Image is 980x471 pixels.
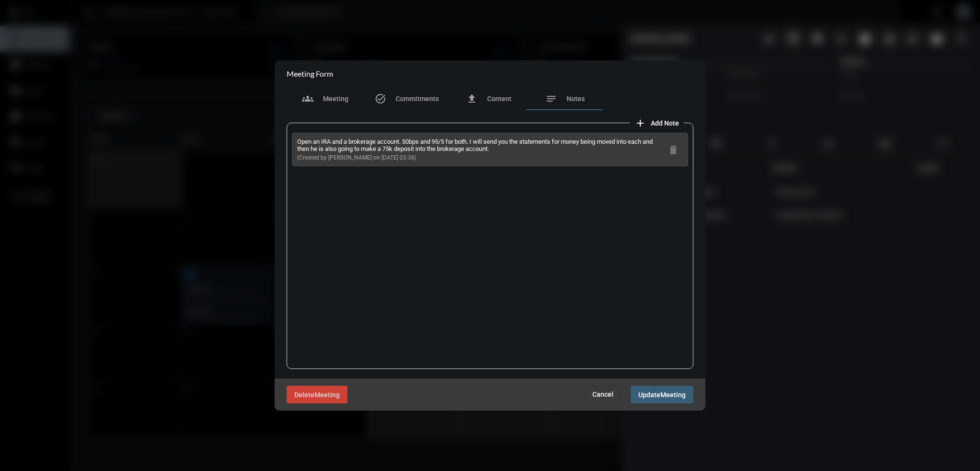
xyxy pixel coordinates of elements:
h2: Meeting Form [287,69,333,78]
span: (Created by [PERSON_NAME] on [DATE] 03:38) [297,154,416,161]
span: Meeting [323,95,348,103]
mat-icon: delete [668,144,679,156]
p: Open an IRA and a brokerage account. 50bps and 95/5 for both. I will send you the statements for ... [297,138,664,152]
span: Notes [567,95,585,103]
mat-icon: file_upload [466,93,478,104]
span: Delete [294,391,314,399]
mat-icon: task_alt [375,93,386,104]
button: delete note [664,140,683,159]
button: UpdateMeeting [631,386,693,403]
span: Cancel [592,391,613,398]
mat-icon: add [635,117,646,129]
button: DeleteMeeting [287,386,347,403]
span: Content [487,95,512,103]
button: add note [630,113,684,132]
span: Add Note [651,119,679,127]
mat-icon: groups [302,93,313,104]
span: Meeting [314,391,340,399]
span: Commitments [396,95,439,103]
mat-icon: notes [546,93,557,104]
span: Update [638,391,660,399]
span: Meeting [660,391,686,399]
button: Cancel [585,386,621,403]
